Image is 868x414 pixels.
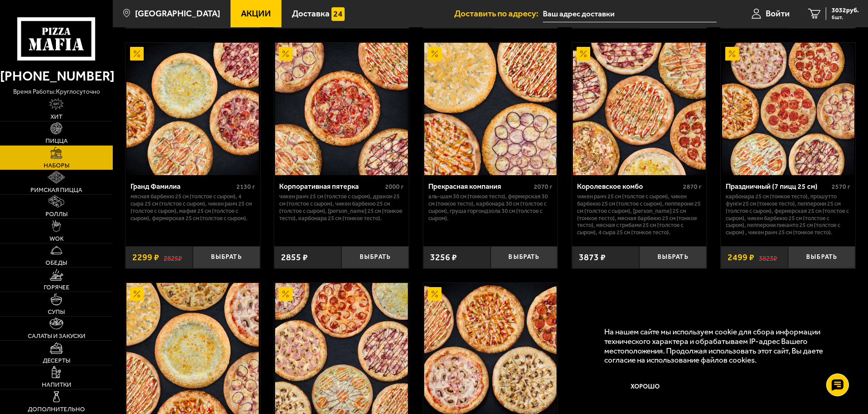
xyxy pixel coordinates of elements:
[577,182,681,191] div: Королевское комбо
[130,47,144,61] img: Акционный
[50,114,62,120] span: Хит
[577,47,590,61] img: Акционный
[428,193,553,222] p: Аль-Шам 30 см (тонкое тесто), Фермерская 30 см (тонкое тесто), Карбонара 30 см (толстое с сыром),...
[130,193,255,222] p: Мясная Барбекю 25 см (толстое с сыром), 4 сыра 25 см (толстое с сыром), Чикен Ранч 25 см (толстое...
[832,15,859,20] span: 6 шт.
[428,47,442,61] img: Акционный
[45,211,68,217] span: Роллы
[274,43,409,175] a: АкционныйКорпоративная пятерка
[281,253,308,262] span: 2855 ₽
[28,406,85,413] span: Дополнительно
[44,284,70,291] span: Горячее
[385,183,404,191] span: 2000 г
[604,374,686,401] button: Хорошо
[50,236,64,242] span: WOK
[135,9,220,18] span: [GEOGRAPHIC_DATA]
[48,309,65,315] span: Супы
[832,7,859,14] span: 3032 руб.
[766,9,790,18] span: Войти
[454,9,543,18] span: Доставить по адресу:
[788,246,855,268] button: Выбрать
[130,182,234,191] div: Гранд Фамилиа
[726,182,829,191] div: Праздничный (7 пицц 25 см)
[430,253,457,262] span: 3256 ₽
[279,287,292,301] img: Акционный
[130,287,144,301] img: Акционный
[292,9,330,18] span: Доставка
[639,246,707,268] button: Выбрать
[164,253,182,262] s: 2825 ₽
[534,183,552,191] span: 2070 г
[573,43,705,175] img: Королевское комбо
[725,47,739,61] img: Акционный
[543,5,717,22] input: Ваш адрес доставки
[125,43,260,175] a: АкционныйГранд Фамилиа
[45,260,67,266] span: Обеды
[44,162,70,169] span: Наборы
[236,183,255,191] span: 2130 г
[279,182,383,191] div: Корпоративная пятерка
[132,253,159,262] span: 2299 ₽
[604,327,841,365] p: На нашем сайте мы используем cookie для сбора информации технического характера и обрабатываем IP...
[726,193,850,236] p: Карбонара 25 см (тонкое тесто), Прошутто Фунги 25 см (тонкое тесто), Пепперони 25 см (толстое с с...
[572,43,707,175] a: АкционныйКоролевское комбо
[28,333,85,339] span: Салаты и закуски
[275,43,407,175] img: Корпоративная пятерка
[43,358,70,364] span: Десерты
[126,43,259,175] img: Гранд Фамилиа
[759,253,777,262] s: 3823 ₽
[577,193,702,236] p: Чикен Ранч 25 см (толстое с сыром), Чикен Барбекю 25 см (толстое с сыром), Пепперони 25 см (толст...
[42,382,71,388] span: Напитки
[331,7,345,21] img: 15daf4d41897b9f0e9f617042186c801.svg
[579,253,606,262] span: 3873 ₽
[728,253,754,262] span: 2499 ₽
[428,182,532,191] div: Прекрасная компания
[30,187,82,193] span: Римская пицца
[341,246,409,268] button: Выбрать
[241,9,271,18] span: Акции
[45,138,68,144] span: Пицца
[832,183,850,191] span: 2570 г
[424,43,557,175] img: Прекрасная компания
[491,246,558,268] button: Выбрать
[722,43,854,175] img: Праздничный (7 пицц 25 см)
[279,193,404,222] p: Чикен Ранч 25 см (толстое с сыром), Дракон 25 см (толстое с сыром), Чикен Барбекю 25 см (толстое ...
[721,43,855,175] a: АкционныйПраздничный (7 пицц 25 см)
[423,43,558,175] a: АкционныйПрекрасная компания
[279,47,292,61] img: Акционный
[428,287,442,301] img: Акционный
[683,183,702,191] span: 2870 г
[193,246,260,268] button: Выбрать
